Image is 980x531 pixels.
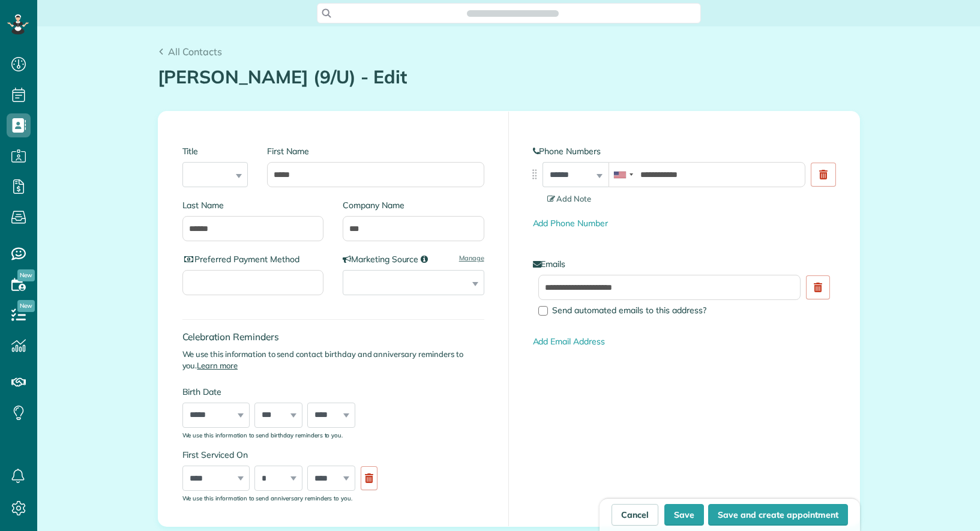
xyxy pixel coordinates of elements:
a: Manage [459,253,484,263]
span: New [17,269,35,281]
a: Add Phone Number [533,218,608,229]
label: Company Name [343,199,484,211]
span: New [17,300,35,312]
sub: We use this information to send birthday reminders to you. [182,431,343,439]
label: First Name [267,145,484,157]
span: Send automated emails to this address? [552,305,706,316]
h1: [PERSON_NAME] (9/U) - Edit [158,67,860,87]
button: Save [664,504,704,526]
label: Preferred Payment Method [182,253,324,265]
label: First Serviced On [182,449,383,461]
p: We use this information to send contact birthday and anniversary reminders to you. [182,349,484,371]
a: All Contacts [158,44,223,59]
div: United States: +1 [609,163,637,187]
img: drag_indicator-119b368615184ecde3eda3c64c821f6cf29d3e2b97b89ee44bc31753036683e5.png [528,168,541,181]
span: Add Note [547,194,592,203]
sub: We use this information to send anniversary reminders to you. [182,494,353,502]
h4: Celebration Reminders [182,332,484,342]
label: Last Name [182,199,324,211]
label: Birth Date [182,386,383,398]
a: Add Email Address [533,336,605,347]
label: Title [182,145,248,157]
label: Phone Numbers [533,145,835,157]
label: Marketing Source [343,253,484,265]
span: Search ZenMaid… [479,7,547,19]
a: Learn more [197,361,238,370]
button: Save and create appointment [708,504,848,526]
label: Emails [533,258,835,270]
a: Cancel [612,504,658,526]
span: All Contacts [168,46,222,58]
